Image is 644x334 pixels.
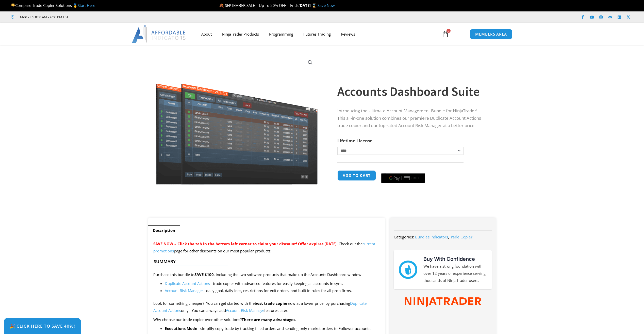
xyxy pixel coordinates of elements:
h1: Accounts Dashboard Suite [337,83,486,100]
a: 🎉 Click Here to save 40%! [4,318,81,334]
a: MEMBERS AREA [470,29,512,39]
a: Bundles [415,234,430,239]
h3: Buy With Confidence [423,255,487,263]
li: – daily goal, daily loss, restrictions for exit orders, and built in rules for all prop firms. [165,287,380,294]
p: We have a strong foundation with over 12 years of experience serving thousands of NinjaTrader users. [423,263,487,284]
span: 🍂 SEPTEMBER SALE | Up To 50% OFF | Ends [219,3,299,8]
label: Lifetime License [337,138,372,144]
a: Reviews [336,28,360,40]
h4: Summary [154,259,375,264]
p: Introducing the Ultimate Account Management Bundle for NinjaTrader! This all-in-one solution comb... [337,107,486,129]
p: Why choose our trade copier over other solutions? [153,316,380,323]
p: Check out the page for other discounts on our most popular products! [153,240,380,255]
span: 0 [447,29,451,33]
li: – trade copier with advanced features for easily keeping all accounts in sync. [165,280,380,287]
span: Mon - Fri: 8:00 AM – 6:00 PM EST [19,14,68,20]
span: SAVE NOW – Click the tab in the bottom left corner to claim your discount! Offer expires [DATE]. [153,241,338,246]
a: Save Now [318,3,335,8]
strong: best trade copier [255,301,288,306]
a: View full-screen image gallery [306,58,315,67]
strong: [DATE] ⌛ [299,3,318,8]
a: About [196,28,217,40]
img: Screenshot 2024-08-26 155710eeeee [155,54,319,185]
text: •••••• [411,176,419,180]
img: 🏆 [11,4,15,7]
span: 🎉 Click Here to save 40%! [10,324,75,328]
iframe: Secure payment input frame [380,170,426,170]
strong: SAVE $100 [194,272,214,277]
p: Purchase this bundle to , including the two software products that make up the Accounts Dashboard... [153,271,380,278]
a: Indicators [431,234,448,239]
img: NinjaTrader Wordmark color RGB | Affordable Indicators – NinjaTrader [405,297,481,307]
a: Description [148,225,180,235]
img: LogoAI | Affordable Indicators – NinjaTrader [132,25,186,43]
span: MEMBERS AREA [475,32,507,36]
a: Clear options [337,157,345,161]
span: Categories: [394,234,414,239]
a: Start Here [78,3,95,8]
a: 0 [434,27,456,41]
span: Compare Trade Copier Solutions 🥇 [11,3,95,8]
a: NinjaTrader Products [217,28,264,40]
button: Buy with GPay [381,173,425,183]
a: Account Risk Manager [165,288,203,293]
span: , , [415,234,472,239]
iframe: Customer reviews powered by Trustpilot [75,14,152,20]
a: Futures Trading [298,28,336,40]
a: Trade Copier [449,234,472,239]
button: Add to cart [337,170,376,181]
a: Account Risk Manager [226,308,264,313]
a: Programming [264,28,298,40]
a: Duplicate Account Actions [165,281,210,286]
img: mark thumbs good 43913 | Affordable Indicators – NinjaTrader [399,261,417,279]
strong: There are many advantages. [242,317,296,322]
nav: Menu [196,28,436,40]
p: Look for something cheaper? You can get started with the now at a lower price, by purchasing only... [153,300,380,314]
